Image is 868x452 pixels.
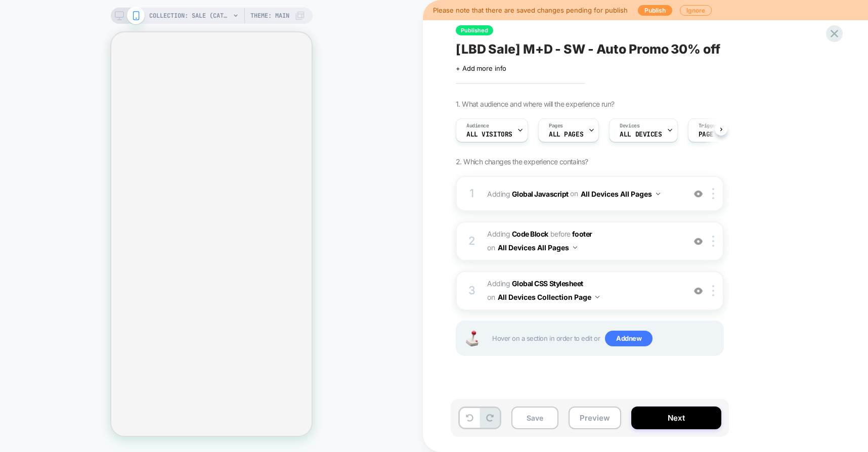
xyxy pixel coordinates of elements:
img: crossed eye [694,237,703,246]
button: All Devices Collection Page [498,290,599,304]
span: Trigger [699,122,718,129]
span: Add new [605,331,653,347]
button: All Devices All Pages [498,240,577,255]
span: COLLECTION: Sale (Category) [149,8,230,24]
span: Pages [549,122,563,129]
span: Adding [487,277,680,304]
b: Code Block [512,230,548,238]
span: on [570,187,578,200]
div: 3 [467,281,477,301]
button: All Devices All Pages [581,187,660,201]
button: Publish [638,5,672,16]
b: Global CSS Stylesheet [512,279,583,288]
span: Adding [487,230,548,238]
span: ALL PAGES [549,131,583,138]
span: All Visitors [466,131,512,138]
span: Devices [620,122,639,129]
div: 1 [467,184,477,204]
span: Audience [466,122,489,129]
img: close [712,285,714,296]
button: Next [631,406,721,429]
b: Global Javascript [512,189,569,198]
span: Page Load [699,131,733,138]
img: down arrow [573,246,577,249]
button: Ignore [680,5,712,16]
span: 2. Which changes the experience contains? [456,157,588,166]
span: BEFORE [550,230,571,238]
button: Save [511,406,558,429]
img: close [712,188,714,199]
span: Published [456,25,493,35]
span: [LBD Sale] M+D - SW - Auto Promo 30% off [456,41,720,57]
span: on [487,241,495,254]
img: Joystick [462,331,482,346]
img: down arrow [595,296,599,298]
img: crossed eye [694,287,703,295]
span: + Add more info [456,64,506,72]
div: 2 [467,231,477,251]
img: crossed eye [694,190,703,198]
span: Adding [487,187,680,201]
span: Theme: MAIN [250,8,289,24]
img: down arrow [656,193,660,195]
span: Hover on a section in order to edit or [492,331,718,347]
button: Preview [569,406,621,429]
img: close [712,236,714,247]
span: on [487,291,495,303]
span: ALL DEVICES [620,131,662,138]
span: 1. What audience and where will the experience run? [456,100,614,108]
span: footer [572,230,592,238]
